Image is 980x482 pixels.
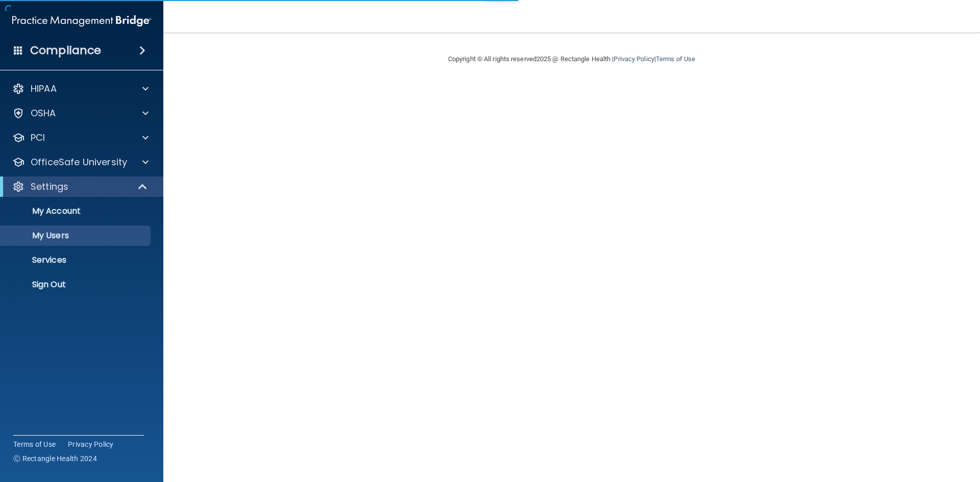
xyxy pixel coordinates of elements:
p: PCI [31,132,45,144]
p: Services [7,255,146,265]
h4: Compliance [30,43,101,58]
p: OSHA [31,107,56,119]
a: Terms of Use [656,55,695,63]
a: Terms of Use [13,439,56,449]
img: PMB logo [12,11,151,31]
span: Ⓒ Rectangle Health 2024 [13,453,97,464]
p: OfficeSafe University [31,156,127,168]
a: OSHA [12,107,149,119]
p: Sign Out [7,280,146,290]
p: Settings [31,181,68,193]
a: HIPAA [12,83,149,95]
a: Privacy Policy [68,439,114,449]
a: Privacy Policy [614,55,654,63]
a: Settings [12,181,148,193]
p: HIPAA [31,83,57,95]
a: PCI [12,132,149,144]
p: My Account [7,206,146,216]
div: Copyright © All rights reserved 2025 @ Rectangle Health | | [385,43,758,75]
a: OfficeSafe University [12,156,149,168]
p: My Users [7,231,146,241]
